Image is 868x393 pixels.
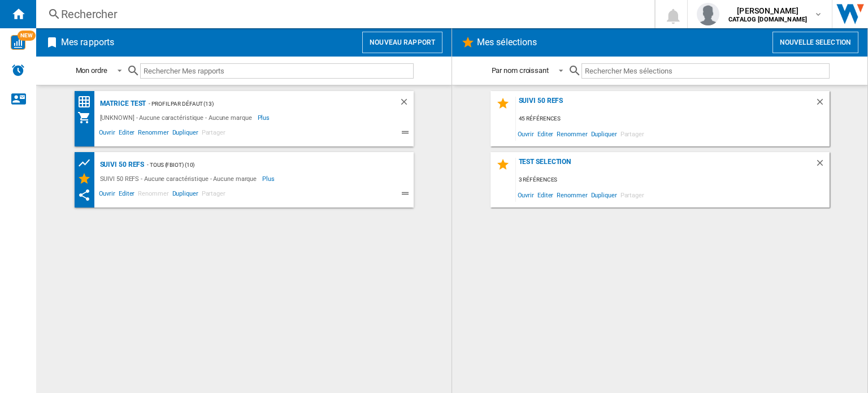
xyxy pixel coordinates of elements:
span: Partager [200,127,227,141]
h2: Mes rapports [59,32,116,53]
img: alerts-logo.svg [11,63,25,77]
div: 45 références [516,112,830,126]
div: [UNKNOWN] - Aucune caractéristique - Aucune marque [97,111,258,124]
span: Dupliquer [589,187,619,202]
button: Nouvelle selection [772,32,858,53]
span: Plus [258,111,272,124]
span: Renommer [555,187,589,202]
div: Supprimer [399,97,414,111]
span: Renommer [136,127,170,141]
div: matrice test [97,97,146,111]
div: 3 références [516,173,830,187]
button: Nouveau rapport [362,32,442,53]
div: SUIVI 50 REFS [97,158,145,172]
span: Ouvrir [516,126,536,141]
span: Editer [117,127,136,141]
span: Ouvrir [97,188,117,202]
h2: Mes sélections [475,32,539,53]
span: Ouvrir [97,127,117,141]
span: Renommer [555,126,589,141]
img: wise-card.svg [11,35,25,50]
ng-md-icon: Ce rapport a été partagé avec vous [77,188,91,202]
div: Matrice des prix [77,95,97,109]
img: profile.jpg [697,3,719,25]
span: NEW [18,31,36,41]
input: Rechercher Mes sélections [581,63,830,79]
span: Dupliquer [589,126,619,141]
div: Supprimer [815,97,830,112]
div: Mon assortiment [77,111,97,124]
span: Partager [200,188,227,202]
div: Supprimer [815,158,830,173]
b: CATALOG [DOMAIN_NAME] [728,16,807,23]
span: Ouvrir [516,187,536,202]
span: Editer [536,187,555,202]
div: Tableau des prix des produits [77,156,97,170]
div: - TOUS (fbiot) (10) [144,158,390,172]
div: SUIVI 50 REFS [516,97,815,112]
div: Par nom croissant [492,66,549,75]
span: Partager [619,187,646,202]
span: Partager [619,126,646,141]
span: [PERSON_NAME] [728,5,807,16]
span: Editer [117,188,136,202]
div: Rechercher [61,6,625,22]
input: Rechercher Mes rapports [140,63,414,79]
span: Renommer [136,188,170,202]
span: Plus [262,172,276,185]
span: Editer [536,126,555,141]
div: Mes Sélections [77,172,97,185]
div: Mon ordre [76,66,107,75]
div: SUIVI 50 REFS - Aucune caractéristique - Aucune marque [97,172,263,185]
span: Dupliquer [171,188,200,202]
div: test selection [516,158,815,173]
div: - Profil par défaut (13) [146,97,376,111]
span: Dupliquer [171,127,200,141]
